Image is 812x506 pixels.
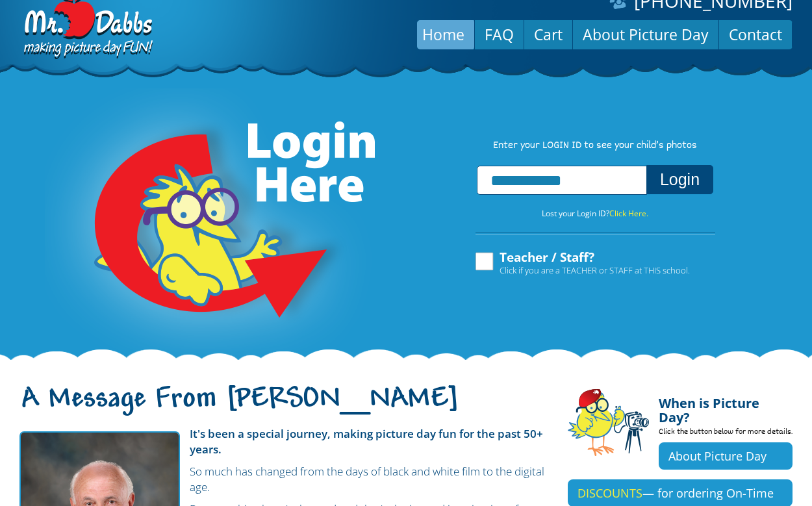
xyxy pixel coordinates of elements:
[659,442,793,470] a: About Picture Day
[19,394,548,421] h1: A Message From [PERSON_NAME]
[462,139,728,153] p: Enter your LOGIN ID to see your child’s photos
[577,485,642,501] span: DISCOUNTS
[500,264,690,277] span: Click if you are a TEACHER or STAFF at THIS school.
[719,19,792,50] a: Contact
[462,207,728,221] p: Lost your Login ID?
[412,19,474,50] a: Home
[646,165,713,194] button: Login
[475,19,524,50] a: FAQ
[474,251,690,275] label: Teacher / Staff?
[659,388,793,425] h4: When is Picture Day?
[609,208,648,219] a: Click Here.
[45,88,377,361] img: Login Here
[659,425,793,442] p: Click the button below for more details.
[19,464,548,495] p: So much has changed from the days of black and white film to the digital age.
[190,426,543,457] strong: It's been a special journey, making picture day fun for the past 50+ years.
[524,19,572,50] a: Cart
[573,19,718,50] a: About Picture Day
